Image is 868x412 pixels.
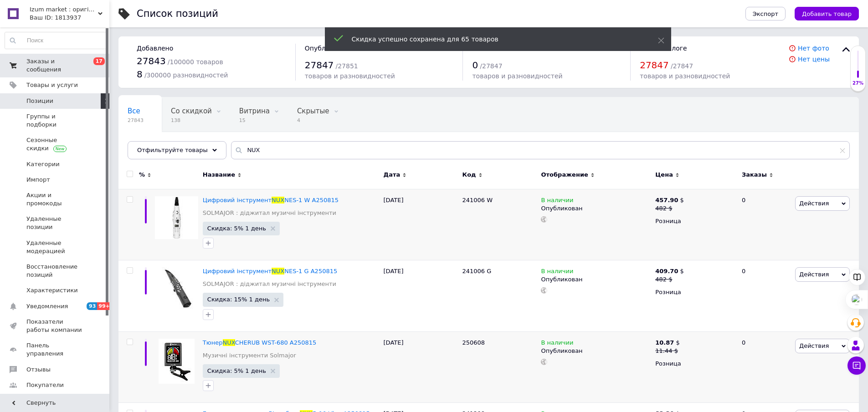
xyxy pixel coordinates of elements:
span: Удаленные модерацией [26,239,84,255]
span: Код [462,171,476,179]
span: 8 [137,69,143,80]
span: Опубликованные [128,142,190,150]
input: Поиск по названию позиции, артикулу и поисковым запросам [231,141,850,159]
div: Розница [655,360,734,368]
span: Скрытые [297,107,329,115]
span: Заказы [742,171,767,179]
span: 15 [239,117,270,124]
a: ТюнерNUXCHERUB WST-680 A250815 [203,339,317,346]
span: Скидка: 5% 1 день [207,368,266,374]
span: 99+ [97,302,112,310]
span: 27847 [640,60,669,71]
img: Цифровий інструмент NUX NES-1 G A250815 [155,267,198,310]
div: Список позиций [137,9,218,19]
div: $ [655,196,684,204]
span: Панель управления [26,341,84,358]
span: Цена [655,171,673,179]
span: Действия [799,200,829,207]
a: Цифровий інструментNUXNES-1 W A250815 [203,197,339,203]
span: Скидка: 15% 1 день [207,296,270,302]
span: 4 [297,117,329,124]
span: 250608 [462,339,485,346]
div: 27% [851,80,865,86]
span: 27843 [128,117,144,124]
span: Экспорт [753,10,778,17]
span: Действия [799,342,829,349]
img: Цифровий інструмент NUX NES-1 W A250815 [155,196,198,239]
span: Название [203,171,235,179]
span: / 27851 [335,62,358,70]
span: Импорт [26,176,50,184]
div: 0 [736,260,793,332]
span: Характеристики [26,286,78,295]
span: В наличии [541,197,573,206]
span: Отображение [541,171,588,179]
button: Экспорт [745,7,786,20]
span: Витрина [239,107,270,115]
b: 409.70 [655,268,678,275]
span: 27843 [137,56,166,66]
b: 10.87 [655,339,674,346]
div: $ [655,267,684,275]
span: Отфильтруйте товары [137,147,208,153]
span: 27847 [305,60,334,71]
span: 93 [87,302,97,310]
span: 138 [171,117,212,124]
span: Действия [799,271,829,278]
span: Тюнер [203,339,223,346]
img: Тюнер NUX CHERUB WST-680 A250815 [159,339,195,384]
button: Чат с покупателем [847,356,866,375]
span: / 27847 [671,62,693,70]
span: / 27847 [480,62,502,70]
span: Восстановление позиций [26,263,84,279]
a: Нет цены [798,56,830,63]
div: Опубликован [541,204,651,213]
span: Позиции [26,97,53,105]
span: 241006 G [462,268,492,275]
input: Поиск [5,32,107,49]
a: Цифровий інструментNUXNES-1 G A250815 [203,268,337,275]
span: Добавлено [137,45,173,52]
span: Сезонные скидки [26,136,84,153]
a: Нет фото [798,45,829,52]
span: 241006 W [462,197,493,203]
span: Акции и промокоды [26,191,84,208]
span: Категории [26,160,60,168]
span: Показатели работы компании [26,318,84,334]
span: Izum market : оригінальні подарунки | Lumdom : декор та дизайн [30,5,98,14]
span: Со скидкой [171,107,212,115]
div: 0 [736,189,793,260]
span: Скидка: 5% 1 день [207,225,266,231]
span: Все [128,107,140,115]
div: [DATE] [381,260,460,332]
span: товаров и разновидностей [305,72,395,80]
span: Добавить товар [802,10,852,17]
span: 17 [93,57,105,65]
span: Удаленные позиции [26,215,84,231]
div: Розница [655,288,734,296]
span: / 300000 разновидностей [144,71,228,79]
div: 0 [736,331,793,403]
div: [DATE] [381,189,460,260]
span: Отзывы [26,366,51,374]
span: NUX [223,339,235,346]
div: Ваш ID: 1813937 [30,14,109,22]
span: NUX [272,197,284,203]
div: Опубликован [541,347,651,355]
a: Музичні інструменти Solmajor [203,351,296,360]
span: Покупатели [26,381,64,389]
div: $ [655,339,680,347]
div: Опубликован [541,275,651,284]
a: SOLMAJOR : діджитал музичні інструменти [203,209,336,217]
span: CHERUB WST-680 A250815 [235,339,317,346]
span: Заказы и сообщения [26,57,84,74]
div: Скидка успешно сохранена для 65 товаров [352,35,635,44]
span: NES-1 W A250815 [284,197,339,203]
span: В наличии [541,268,573,277]
div: Розница [655,217,734,225]
span: / 100000 товаров [168,58,223,66]
button: Добавить товар [795,7,859,20]
span: В наличии [541,339,573,349]
div: 482 $ [655,204,684,213]
span: Опубликовано [305,45,354,52]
